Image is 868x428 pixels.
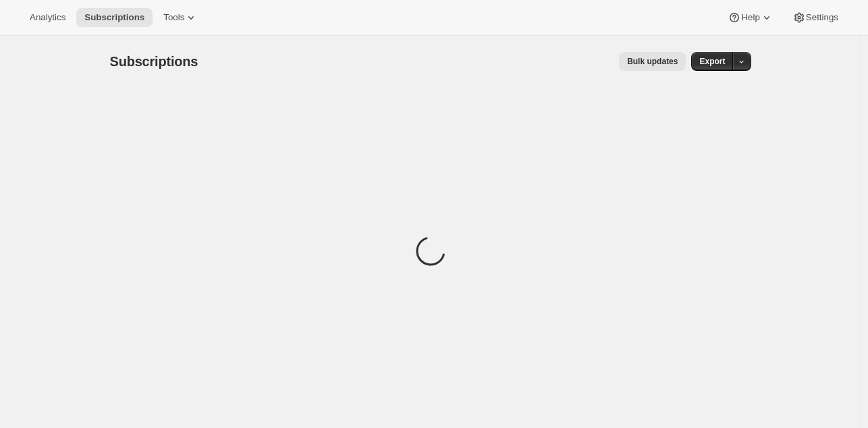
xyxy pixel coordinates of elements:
button: Bulk updates [619,52,686,71]
span: Settings [806,12,838,23]
button: Help [720,8,781,27]
span: Subscriptions [110,54,198,69]
span: Tools [163,12,184,23]
button: Tools [155,8,206,27]
button: Export [691,52,733,71]
button: Analytics [22,8,74,27]
span: Subscriptions [84,12,144,23]
button: Subscriptions [76,8,153,27]
span: Bulk updates [627,56,678,67]
button: Settings [784,8,846,27]
span: Export [699,56,725,67]
span: Analytics [30,12,65,23]
span: Help [741,12,759,23]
